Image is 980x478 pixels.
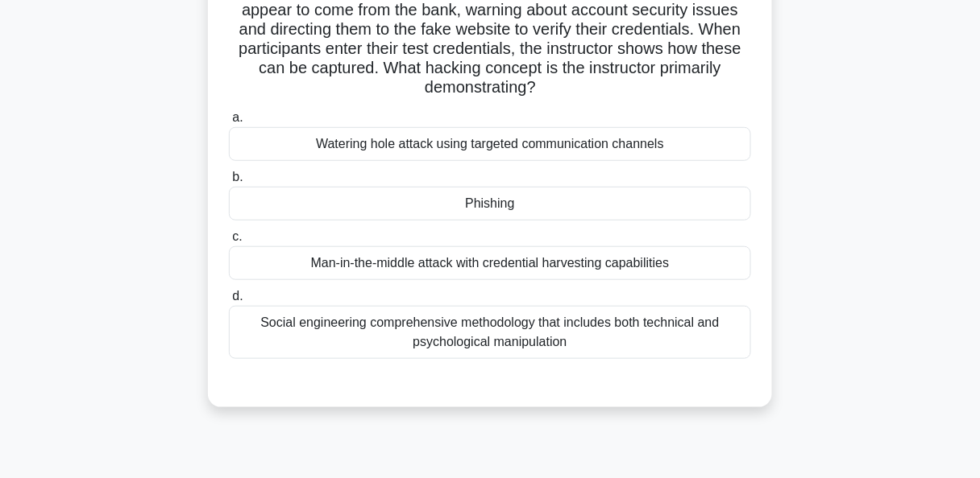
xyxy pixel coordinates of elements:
div: Man-in-the-middle attack with credential harvesting capabilities [229,246,751,280]
span: c. [232,229,242,243]
div: Social engineering comprehensive methodology that includes both technical and psychological manip... [229,306,751,359]
span: a. [232,110,243,124]
div: Watering hole attack using targeted communication channels [229,127,751,161]
span: d. [232,289,243,303]
div: Phishing [229,187,751,220]
span: b. [232,170,243,183]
